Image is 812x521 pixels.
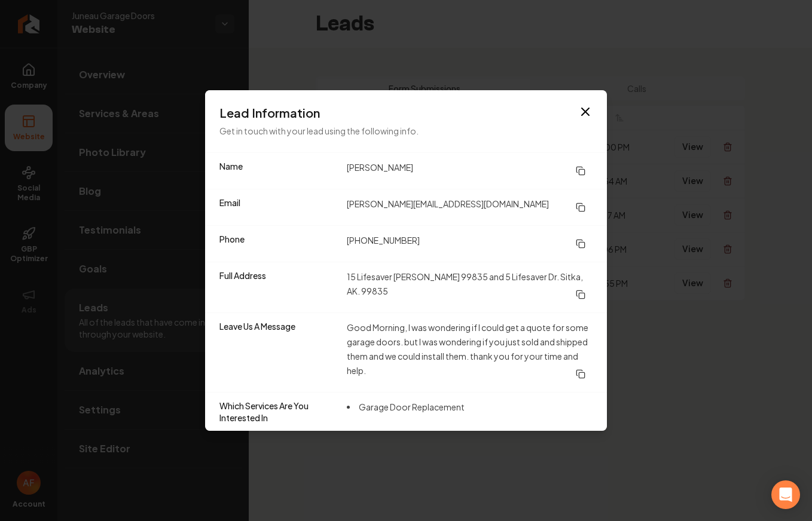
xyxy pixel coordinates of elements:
[219,320,337,385] dt: Leave Us A Message
[219,197,337,218] dt: Email
[347,160,593,182] dd: [PERSON_NAME]
[347,400,465,414] li: Garage Door Replacement
[347,197,593,218] dd: [PERSON_NAME][EMAIL_ADDRESS][DOMAIN_NAME]
[347,320,593,385] dd: Good Morning, I was wondering if I could get a quote for some garage doors. but I was wondering i...
[219,269,337,305] dt: Full Address
[219,400,337,424] dt: Which Services Are You Interested In
[219,105,593,121] h3: Lead Information
[219,160,337,182] dt: Name
[219,233,337,255] dt: Phone
[347,233,593,255] dd: [PHONE_NUMBER]
[347,269,593,305] dd: 15 Lifesaver [PERSON_NAME] 99835 and 5 Lifesaver Dr. Sitka, AK. 99835
[219,124,593,138] p: Get in touch with your lead using the following info.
